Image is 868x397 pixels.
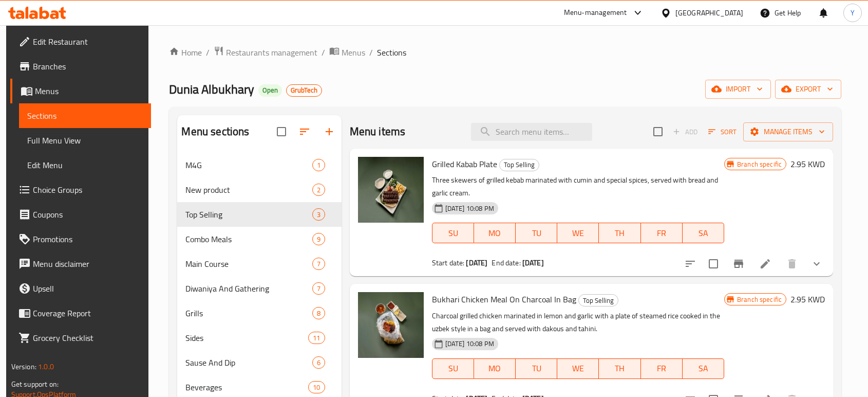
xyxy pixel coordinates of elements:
button: SA [683,223,724,243]
button: TH [599,223,640,243]
span: New product [185,184,312,196]
img: Grilled Kabab Plate [358,157,424,223]
span: Branches [33,60,143,73]
span: Sause And Dip [185,356,312,369]
button: SU [432,358,474,379]
span: Choice Groups [33,184,143,196]
span: Bukhari Chicken Meal On Charcoal In Bag [432,292,576,307]
a: Edit menu item [759,258,771,270]
span: export [783,83,833,96]
div: items [308,381,325,393]
span: SU [437,361,470,376]
p: Three skewers of grilled kebab marinated with cumin and special spices, served with bread and gar... [432,174,724,200]
span: Combo Meals [185,233,312,245]
span: Top Selling [185,208,312,221]
li: / [206,46,210,59]
span: SA [687,361,720,376]
span: Restaurants management [226,46,317,59]
a: Branches [10,54,151,79]
span: Sort sections [292,119,317,144]
div: Grills8 [177,301,341,326]
span: Edit Restaurant [33,35,143,48]
a: Full Menu View [19,128,151,153]
span: 2 [313,185,325,195]
span: Sections [377,46,406,59]
a: Menus [10,79,151,103]
span: Upsell [33,282,143,295]
span: Select to update [703,253,724,275]
span: Sections [27,110,143,122]
img: Bukhari Chicken Meal On Charcoal In Bag [358,292,424,358]
span: 1 [313,160,325,170]
span: Edit Menu [27,159,143,171]
span: Dunia Albukhary [169,78,254,101]
b: [DATE] [522,256,544,269]
div: [GEOGRAPHIC_DATA] [675,7,743,19]
h2: Menu items [350,124,406,139]
span: 9 [313,234,325,244]
div: items [312,233,325,245]
span: Sort items [702,124,743,140]
a: Restaurants management [214,46,317,59]
span: Manage items [751,125,825,138]
a: Coupons [10,202,151,227]
button: Manage items [743,122,833,141]
h6: 2.95 KWD [790,157,825,171]
span: [DATE] 10:08 PM [441,339,498,349]
span: Menu disclaimer [33,258,143,270]
button: MO [474,223,516,243]
button: show more [804,251,829,276]
button: delete [780,251,804,276]
div: items [312,282,325,295]
span: TH [603,361,636,376]
div: Combo Meals9 [177,227,341,251]
li: / [369,46,373,59]
span: Open [258,86,282,95]
span: Sort [708,126,737,138]
svg: Show Choices [810,258,823,270]
span: Get support on: [11,377,59,391]
h6: 2.95 KWD [790,292,825,306]
a: Coverage Report [10,301,151,326]
span: 10 [309,383,324,392]
span: 3 [313,210,325,220]
button: sort-choices [678,251,703,276]
a: Choice Groups [10,177,151,202]
a: Home [169,46,202,59]
span: Promotions [33,233,143,245]
div: items [312,208,325,221]
div: Sides11 [177,326,341,350]
span: WE [561,361,595,376]
div: Main Course7 [177,251,341,276]
nav: breadcrumb [169,46,841,59]
div: items [312,258,325,270]
a: Upsell [10,276,151,301]
span: M4G [185,159,312,171]
span: 6 [313,358,325,368]
span: TU [520,226,553,241]
button: WE [557,358,599,379]
a: Menus [329,46,365,59]
span: Coverage Report [33,307,143,319]
div: Diwaniya And Gathering [185,282,312,295]
span: Grills [185,307,312,319]
a: Edit Menu [19,153,151,177]
div: Beverages [185,381,308,393]
span: WE [561,226,595,241]
button: TU [516,223,557,243]
span: Coupons [33,208,143,221]
li: / [322,46,325,59]
span: TU [520,361,553,376]
a: Grocery Checklist [10,326,151,350]
span: Add item [669,124,702,140]
div: Top Selling [499,159,539,171]
button: MO [474,358,516,379]
span: 11 [309,333,324,343]
span: Start date: [432,256,465,269]
span: 7 [313,284,325,294]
